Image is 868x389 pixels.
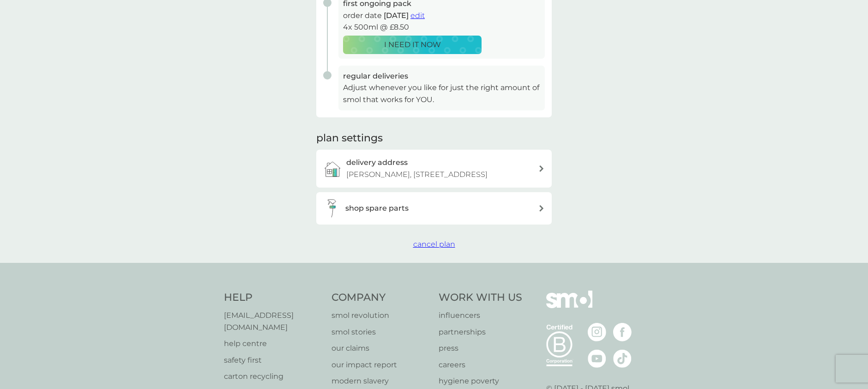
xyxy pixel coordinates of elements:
[439,291,522,305] h4: Work With Us
[343,70,540,82] h3: regular deliveries
[343,21,540,33] p: 4x 500ml @ £8.50
[546,291,592,322] img: smol
[343,36,482,54] button: I NEED IT NOW
[413,238,455,250] button: cancel plan
[613,323,632,341] img: visit the smol Facebook page
[410,11,425,20] span: edit
[224,354,322,366] a: safety first
[346,169,488,181] p: [PERSON_NAME], [STREET_ADDRESS]
[332,291,430,305] h4: Company
[332,326,430,338] a: smol stories
[439,342,522,354] a: press
[588,323,606,341] img: visit the smol Instagram page
[439,310,522,322] a: influencers
[439,375,522,387] a: hygiene poverty
[316,150,552,187] a: delivery address[PERSON_NAME], [STREET_ADDRESS]
[410,10,425,22] button: edit
[384,39,441,51] p: I NEED IT NOW
[224,338,322,350] a: help centre
[332,342,430,354] a: our claims
[413,240,455,249] span: cancel plan
[316,131,383,146] h2: plan settings
[224,291,322,305] h4: Help
[588,349,606,368] img: visit the smol Youtube page
[332,310,430,322] a: smol revolution
[439,326,522,338] a: partnerships
[613,349,632,368] img: visit the smol Tiktok page
[384,11,409,20] span: [DATE]
[343,82,540,105] p: Adjust whenever you like for just the right amount of smol that works for YOU.
[343,10,540,22] p: order date
[332,359,430,371] a: our impact report
[439,359,522,371] a: careers
[224,371,322,383] a: carton recycling
[224,310,322,333] a: [EMAIL_ADDRESS][DOMAIN_NAME]
[346,157,408,169] h3: delivery address
[316,192,552,225] button: shop spare parts
[345,202,409,214] h3: shop spare parts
